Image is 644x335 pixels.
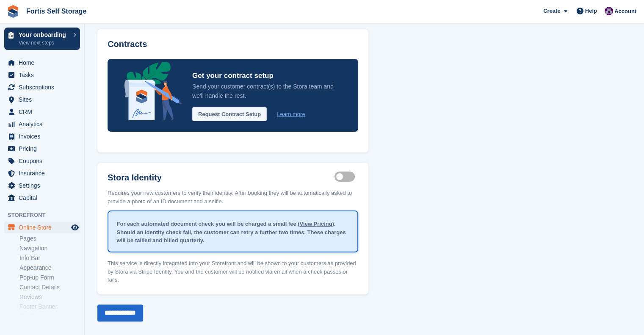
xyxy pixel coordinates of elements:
[19,221,69,233] span: Online Store
[7,5,19,18] img: stora-icon-8386f47178a22dfd0bd8f6a31ec36ba5ce8667c1dd55bd0f319d3a0aa187defe.svg
[4,118,80,130] a: menu
[108,213,357,252] div: For each automated document check you will be charged a small fee ( ). Should an identity check f...
[4,221,80,233] a: menu
[543,7,560,15] span: Create
[614,7,636,16] span: Account
[19,293,80,301] a: Reviews
[192,69,341,82] p: Get your contract setup
[19,283,80,291] a: Contact Details
[300,221,332,227] a: View Pricing
[605,7,613,15] img: Richard Welch
[4,106,80,118] a: menu
[19,235,80,243] a: Pages
[19,264,80,272] a: Appearance
[4,167,80,179] a: menu
[19,94,69,105] span: Sites
[19,167,69,179] span: Insurance
[19,118,69,130] span: Analytics
[19,130,69,142] span: Invoices
[4,130,80,142] a: menu
[4,28,80,50] a: Your onboarding View next steps
[334,176,358,177] label: Identity proof enabled
[124,62,182,120] img: integrated-contracts-announcement-icon-4bcc16208f3049d2eff6d38435ce2bd7c70663ee5dfbe56b0d99acac82...
[19,39,69,47] p: View next steps
[4,57,80,69] a: menu
[19,155,69,167] span: Coupons
[19,106,69,118] span: CRM
[19,254,80,262] a: Info Bar
[585,7,597,15] span: Help
[19,303,80,311] a: Footer Banner
[192,107,267,121] button: Request Contract Setup
[8,211,84,219] span: Storefront
[108,254,358,284] p: This service is directly integrated into your Storefront and will be shown to your customers as p...
[4,192,80,204] a: menu
[4,155,80,167] a: menu
[19,192,69,204] span: Capital
[70,222,80,233] a: Preview store
[4,143,80,155] a: menu
[19,81,69,93] span: Subscriptions
[4,69,80,81] a: menu
[19,244,80,252] a: Navigation
[4,94,80,105] a: menu
[19,143,69,155] span: Pricing
[19,180,69,191] span: Settings
[108,39,358,49] h3: Contracts
[19,32,69,38] p: Your onboarding
[19,274,80,282] a: Pop-up Form
[23,4,90,18] a: Fortis Self Storage
[192,82,341,100] p: Send your customer contract(s) to the Stora team and we'll handle the rest.
[4,81,80,93] a: menu
[19,57,69,69] span: Home
[108,184,358,205] p: Requires your new customers to verify their identity. After booking they will be automatically as...
[4,180,80,191] a: menu
[19,313,80,321] a: Configuration
[277,110,305,119] a: Learn more
[19,69,69,81] span: Tasks
[108,173,334,183] label: Stora Identity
